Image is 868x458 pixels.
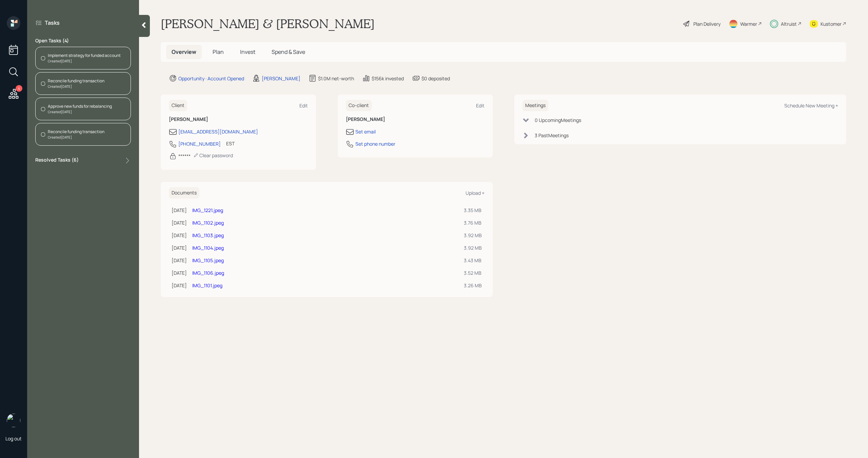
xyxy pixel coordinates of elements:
[178,128,258,135] div: [EMAIL_ADDRESS][DOMAIN_NAME]
[192,257,224,264] a: IMG_1105.jpeg
[48,59,121,64] div: Created [DATE]
[48,103,112,109] div: Approve new funds for rebalancing
[172,48,196,56] span: Overview
[262,75,300,82] div: [PERSON_NAME]
[48,53,121,59] div: Implement strategy for funded account
[464,232,482,239] div: 3.92 MB
[421,75,450,82] div: $0 deposited
[192,220,224,226] a: IMG_1102.jpeg
[213,48,224,56] span: Plan
[178,75,244,82] div: Opportunity · Account Opened
[161,16,375,31] h1: [PERSON_NAME] & [PERSON_NAME]
[192,282,222,289] a: IMG_1101.jpeg
[192,232,224,238] a: IMG_1103.jpeg
[178,140,221,147] div: [PHONE_NUMBER]
[5,435,22,442] div: Log out
[464,244,482,251] div: 3.92 MB
[7,414,20,427] img: michael-russo-headshot.png
[272,48,305,56] span: Spend & Save
[781,20,797,27] div: Altruist
[821,20,842,27] div: Kustomer
[48,135,104,140] div: Created [DATE]
[193,152,233,159] div: Clear password
[740,20,757,27] div: Warmer
[784,102,838,109] div: Schedule New Meeting +
[522,100,548,111] h6: Meetings
[35,157,79,165] label: Resolved Tasks ( 6 )
[35,37,131,44] label: Open Tasks ( 4 )
[48,78,104,84] div: Reconcile funding transaction
[466,190,485,196] div: Upload +
[48,129,104,135] div: Reconcile funding transaction
[172,244,187,251] div: [DATE]
[48,84,104,89] div: Created [DATE]
[355,140,395,147] div: Set phone number
[476,102,485,109] div: Edit
[192,270,224,276] a: IMG_1106.jpeg
[464,207,482,214] div: 3.35 MB
[318,75,354,82] div: $1.0M net-worth
[346,117,485,122] h6: [PERSON_NAME]
[172,282,187,289] div: [DATE]
[299,102,308,109] div: Edit
[169,100,187,111] h6: Client
[16,85,22,92] div: 4
[192,245,224,251] a: IMG_1104.jpeg
[464,282,482,289] div: 3.26 MB
[464,219,482,226] div: 3.76 MB
[192,207,223,213] a: IMG_1221.jpeg
[535,132,569,139] div: 3 Past Meeting s
[240,48,255,56] span: Invest
[169,187,199,199] h6: Documents
[355,128,376,135] div: Set email
[172,257,187,264] div: [DATE]
[172,207,187,214] div: [DATE]
[169,117,308,122] h6: [PERSON_NAME]
[464,257,482,264] div: 3.43 MB
[693,20,721,27] div: Plan Delivery
[45,19,60,26] label: Tasks
[48,109,112,114] div: Created [DATE]
[535,117,581,124] div: 0 Upcoming Meeting s
[346,100,372,111] h6: Co-client
[172,232,187,239] div: [DATE]
[172,219,187,226] div: [DATE]
[464,269,482,276] div: 3.52 MB
[372,75,404,82] div: $156k invested
[226,140,235,147] div: EST
[172,269,187,276] div: [DATE]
